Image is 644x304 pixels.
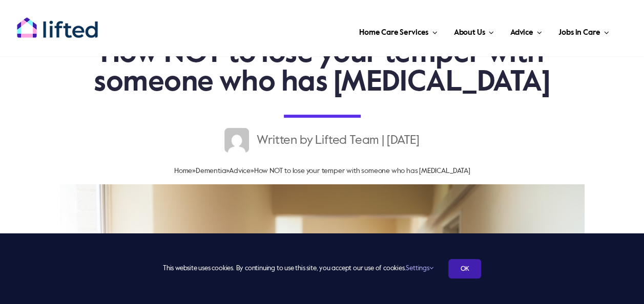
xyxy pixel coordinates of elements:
a: Advice [229,167,251,175]
span: About Us [453,25,485,41]
nav: Main Menu [120,15,612,46]
span: This website uses cookies. By continuing to use this site, you accept our use of cookies. [163,260,433,277]
span: Jobs in Care [558,25,600,41]
a: OK [448,259,481,278]
span: Home Care Services [359,25,428,41]
nav: Breadcrumb [80,163,564,179]
h1: How NOT to lose your temper with someone who has [MEDICAL_DATA] [80,40,564,97]
span: Advice [510,25,533,41]
a: Advice [507,15,545,46]
span: » » » [174,167,470,175]
a: Dementia [196,167,226,175]
a: Settings [406,265,433,272]
a: lifted-logo [16,17,98,27]
a: Home [174,167,192,175]
span: How NOT to lose your temper with someone who has [MEDICAL_DATA] [254,167,470,175]
a: About Us [450,15,496,46]
a: Home Care Services [356,15,441,46]
a: Jobs in Care [555,15,612,46]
